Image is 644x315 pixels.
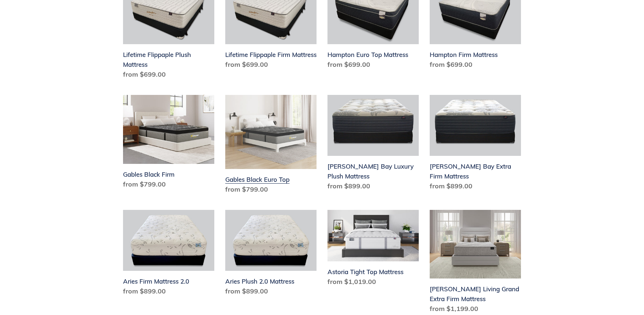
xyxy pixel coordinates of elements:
[123,95,214,192] a: Gables Black Firm
[327,210,419,289] a: Astoria Tight Top Mattress
[225,95,317,197] a: Gables Black Euro Top
[225,210,317,299] a: Aries Plush 2.0 Mattress
[123,210,214,299] a: Aries Firm Mattress 2.0
[327,95,419,194] a: Chadwick Bay Luxury Plush Mattress
[430,95,521,194] a: Chadwick Bay Extra Firm Mattress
